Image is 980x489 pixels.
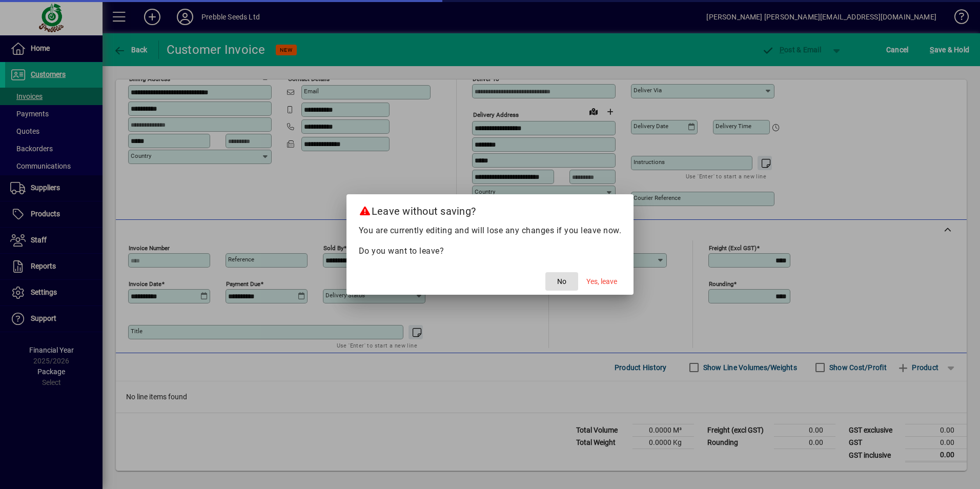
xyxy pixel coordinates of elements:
p: Do you want to leave? [359,245,622,257]
p: You are currently editing and will lose any changes if you leave now. [359,225,622,237]
span: No [557,276,566,287]
button: Yes, leave [582,272,621,291]
span: Yes, leave [586,276,617,287]
button: No [545,272,578,291]
h2: Leave without saving? [346,194,634,224]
